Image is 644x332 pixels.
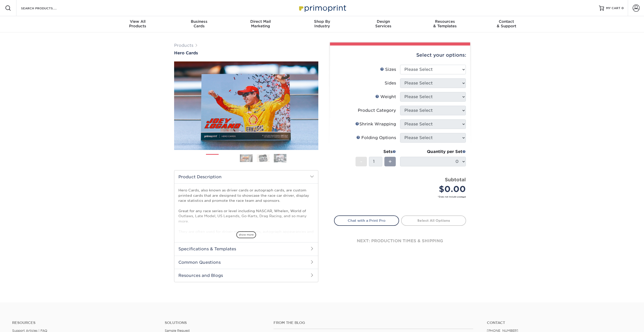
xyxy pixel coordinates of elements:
[414,19,476,28] div: & Templates
[257,154,269,162] img: Hero Cards 04
[621,6,624,10] span: 0
[476,19,537,24] span: Contact
[174,60,318,151] img: Hero Cards 01
[174,242,318,255] h2: Specifications & Templates
[334,226,466,256] div: next: production times & shipping
[274,154,286,163] img: Hero Cards 05
[165,321,266,325] h4: Solutions
[353,19,414,24] span: Design
[107,19,169,24] span: View All
[178,188,314,270] p: Hero Cards, also known as driver cards or autograph cards, are custom printed cards that are desi...
[355,121,396,127] div: Shrink Wrapping
[230,16,291,32] a: Direct MailMarketing
[414,16,476,32] a: Resources& Templates
[353,16,414,32] a: DesignServices
[388,158,392,165] span: +
[297,3,347,13] img: Primoprint
[291,19,353,24] span: Shop By
[168,19,230,28] div: Cards
[445,177,466,182] strong: Subtotal
[223,152,236,165] img: Hero Cards 02
[230,19,291,24] span: Direct Mail
[291,19,353,28] div: Industry
[360,158,362,165] span: -
[334,46,466,65] div: Select your options:
[107,16,169,32] a: View AllProducts
[606,6,620,10] span: MY CART
[358,107,396,114] div: Product Category
[356,135,396,141] div: Folding Options
[12,321,157,325] h4: Resources
[385,80,396,86] div: Sides
[338,195,466,198] small: *Does not include postage
[291,16,353,32] a: Shop ByIndustry
[174,256,318,269] h2: Common Questions
[20,5,70,11] input: SEARCH PRODUCTS.....
[375,94,396,100] div: Weight
[487,321,632,325] a: Contact
[174,51,318,55] a: Hero Cards
[174,43,193,48] a: Products
[274,321,473,325] h4: From the Blog
[230,19,291,28] div: Marketing
[404,183,466,195] div: $0.00
[400,149,466,155] div: Quantity per Set
[353,19,414,28] div: Services
[334,215,399,226] a: Chat with a Print Pro
[414,19,476,24] span: Resources
[356,149,396,155] div: Sets
[401,215,466,226] a: Select All Options
[240,154,253,162] img: Hero Cards 03
[206,152,219,165] img: Hero Cards 01
[236,231,256,238] span: show more
[476,16,537,32] a: Contact& Support
[107,19,169,28] div: Products
[476,19,537,28] div: & Support
[174,170,318,183] h2: Product Description
[380,67,396,73] div: Sizes
[174,269,318,282] h2: Resources and Blogs
[168,16,230,32] a: BusinessCards
[168,19,230,24] span: Business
